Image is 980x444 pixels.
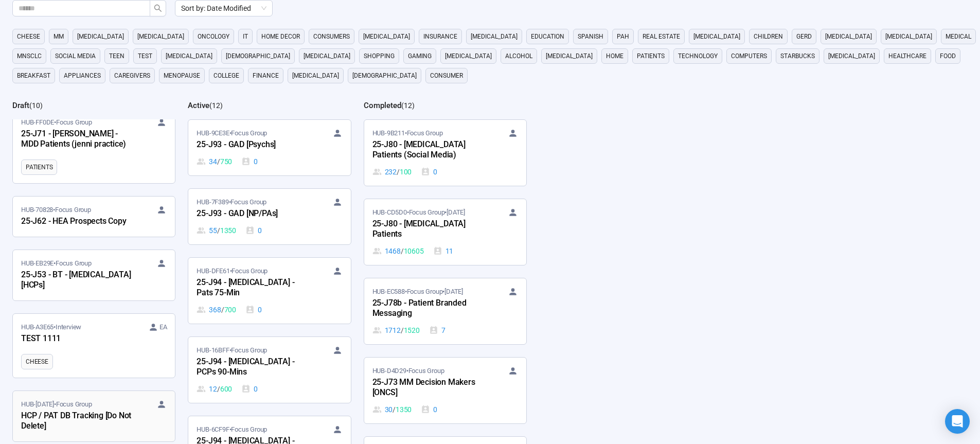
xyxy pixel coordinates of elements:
span: [MEDICAL_DATA] [546,51,593,61]
span: PAH [617,31,629,42]
h2: Completed [364,101,401,110]
div: 1712 [372,325,420,336]
div: 0 [241,156,258,167]
div: 232 [372,166,412,177]
span: mnsclc [17,51,42,61]
a: HUB-16BFF•Focus Group25-J94 - [MEDICAL_DATA] - PCPs 90-Mins12 / 6000 [188,337,350,403]
a: HUB-9CE3E•Focus Group25-J93 - GAD [Psychs]34 / 7500 [188,120,350,175]
a: HUB-7F389•Focus Group25-J93 - GAD [NP/PAs]55 / 13500 [188,189,350,244]
span: Sort by: Date Modified [181,1,266,16]
span: HUB-7F389 • Focus Group [197,197,266,207]
div: 11 [433,245,454,257]
span: breakfast [17,70,50,81]
time: [DATE] [447,208,465,216]
span: real estate [643,31,680,42]
div: 0 [245,304,262,315]
div: 25-J94 - [MEDICAL_DATA] - PCPs 90-Mins [197,356,310,379]
span: consumers [313,31,350,42]
a: HUB-70828•Focus Group25-J62 - HEA Prospects Copy [13,197,175,237]
span: 1520 [404,325,420,336]
span: HUB-A3E65 • Interview [21,322,81,332]
h2: Draft [12,101,29,110]
div: 55 [197,225,236,236]
div: 1468 [372,245,424,257]
div: 25-J71 - [PERSON_NAME] - MDD Patients (jenni practice) [21,128,134,151]
span: Teen [109,51,124,61]
span: search [154,4,162,12]
span: consumer [430,70,463,81]
span: [MEDICAL_DATA] [292,70,339,81]
span: it [243,31,248,42]
span: 700 [224,304,236,315]
span: [MEDICAL_DATA] [885,31,932,42]
span: / [221,304,224,315]
span: 600 [220,383,232,395]
div: 25-J53 - BT - [MEDICAL_DATA] [HCPs] [21,269,134,292]
div: 25-J93 - GAD [NP/PAs] [197,207,310,221]
span: HUB-EB29E • Focus Group [21,258,92,269]
span: HUB-9B211 • Focus Group [372,128,443,138]
div: 0 [421,404,437,415]
span: cheese [17,31,40,42]
span: 1350 [220,225,236,236]
span: appliances [64,70,101,81]
span: finance [253,70,279,81]
span: ( 12 ) [401,101,415,110]
a: HUB-CD5D0•Focus Group•[DATE]25-J80 - [MEDICAL_DATA] Patients1468 / 1060511 [364,199,526,265]
div: 30 [372,404,412,415]
span: / [397,166,400,177]
span: ( 12 ) [209,101,223,110]
a: HUB-A3E65•Interview EATEST 1111cheese [13,314,175,378]
div: 0 [241,383,258,395]
span: / [217,225,220,236]
span: HUB-16BFF • Focus Group [197,345,267,356]
div: Open Intercom Messenger [945,409,970,434]
a: HUB-FF0DE•Focus Group25-J71 - [PERSON_NAME] - MDD Patients (jenni practice)Patients [13,109,175,183]
span: social media [55,51,96,61]
span: [DEMOGRAPHIC_DATA] [352,70,417,81]
span: [MEDICAL_DATA] [166,51,212,61]
span: / [401,245,404,257]
div: 25-J80 - [MEDICAL_DATA] Patients [372,218,486,241]
span: [MEDICAL_DATA] [137,31,184,42]
span: / [393,404,396,415]
span: HUB-EC588 • Focus Group • [372,287,463,297]
span: alcohol [505,51,532,61]
span: HUB-CD5D0 • Focus Group • [372,207,465,218]
span: [MEDICAL_DATA] [445,51,492,61]
div: 12 [197,383,232,395]
span: [MEDICAL_DATA] [825,31,872,42]
a: HUB-D4D29•Focus Group25-J73 MM Decision Makers [ONCS]30 / 13500 [364,358,526,423]
div: 368 [197,304,236,315]
div: 0 [245,225,262,236]
span: [MEDICAL_DATA] [304,51,350,61]
span: [MEDICAL_DATA] [693,31,740,42]
span: 750 [220,156,232,167]
span: Test [138,51,152,61]
span: Patients [26,162,52,172]
span: [MEDICAL_DATA] [363,31,410,42]
div: 25-J80 - [MEDICAL_DATA] Patients (Social Media) [372,138,486,162]
span: Patients [637,51,665,61]
div: 25-J78b - Patient Branded Messaging [372,297,486,321]
span: HUB-[DATE] • Focus Group [21,399,92,410]
div: 25-J93 - GAD [Psychs] [197,138,310,152]
span: [DEMOGRAPHIC_DATA] [226,51,290,61]
div: 7 [429,325,446,336]
div: 25-J94 - [MEDICAL_DATA] - Pats 75-Min [197,276,310,300]
span: Insurance [423,31,457,42]
span: menopause [164,70,200,81]
a: HUB-EC588•Focus Group•[DATE]25-J78b - Patient Branded Messaging1712 / 15207 [364,278,526,344]
span: [MEDICAL_DATA] [828,51,875,61]
a: HUB-DFE61•Focus Group25-J94 - [MEDICAL_DATA] - Pats 75-Min368 / 7000 [188,258,350,324]
span: caregivers [114,70,150,81]
span: cheese [26,357,48,367]
a: HUB-[DATE]•Focus GroupHCP / PAT DB Tracking [Do Not Delete] [13,391,175,441]
span: ( 10 ) [29,101,43,110]
span: 100 [400,166,412,177]
div: HCP / PAT DB Tracking [Do Not Delete] [21,410,134,433]
span: [MEDICAL_DATA] [471,31,518,42]
span: oncology [198,31,229,42]
a: HUB-EB29E•Focus Group25-J53 - BT - [MEDICAL_DATA] [HCPs] [13,250,175,300]
span: HUB-DFE61 • Focus Group [197,266,268,276]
